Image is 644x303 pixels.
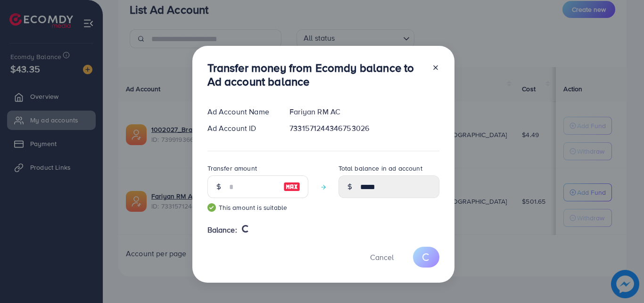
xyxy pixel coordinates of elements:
[370,252,394,262] span: Cancel
[283,181,300,192] img: image
[282,123,446,134] div: 7331571244346753026
[200,106,282,117] div: Ad Account Name
[200,123,282,134] div: Ad Account ID
[207,203,308,212] small: This amount is suitable
[339,164,422,173] label: Total balance in ad account
[207,164,257,173] label: Transfer amount
[358,247,405,267] button: Cancel
[207,61,424,88] h3: Transfer money from Ecomdy balance to Ad account balance
[207,225,237,235] span: Balance:
[207,203,216,212] img: guide
[282,106,446,117] div: Fariyan RM AC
